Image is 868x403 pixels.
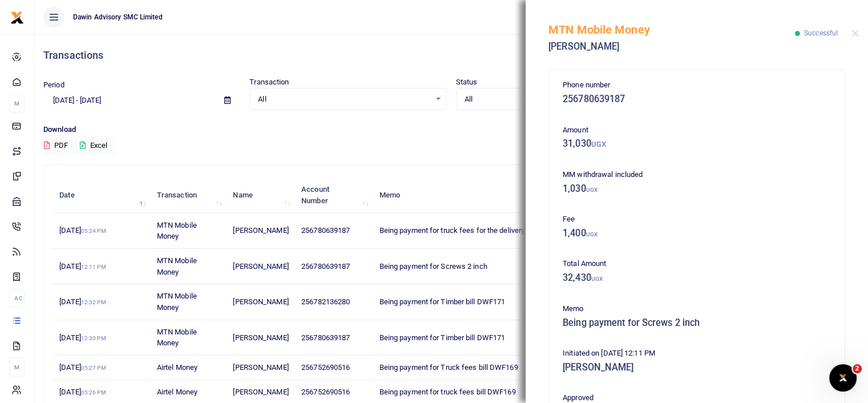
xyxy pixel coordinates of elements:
span: Being payment for Timber bill DWF171 [380,333,506,342]
li: M [9,94,25,113]
small: 12:32 PM [81,299,106,305]
p: Phone number [563,79,831,91]
small: 05:27 PM [81,365,106,371]
span: [PERSON_NAME] [233,363,288,372]
span: All [258,94,430,105]
h5: [PERSON_NAME] [548,41,795,53]
span: [DATE] [59,297,106,306]
iframe: Intercom live chat [829,364,857,392]
p: Amount [563,124,831,136]
small: UGX [591,140,606,148]
h5: 256780639187 [563,94,831,105]
span: 2 [853,364,862,373]
h5: Being payment for Screws 2 inch [563,317,831,329]
button: Close [851,30,859,37]
span: Successful [804,29,838,37]
span: 256780639187 [301,262,350,271]
input: select period [43,91,215,110]
p: Total Amount [563,258,831,270]
h5: MTN Mobile Money [548,23,795,37]
th: Name: activate to sort column ascending [227,178,295,213]
span: Airtel Money [157,388,197,396]
span: 256752690516 [301,363,350,372]
li: Ac [9,289,25,308]
span: [PERSON_NAME] [233,226,288,235]
span: 256752690516 [301,388,350,396]
span: All [465,94,636,105]
span: [DATE] [59,262,106,271]
span: [PERSON_NAME] [233,388,288,396]
span: 256780639187 [301,226,350,235]
th: Date: activate to sort column descending [53,178,151,213]
span: [PERSON_NAME] [233,297,288,306]
h5: 32,430 [563,272,831,284]
button: PDF [43,136,68,155]
label: Transaction [249,76,289,88]
li: M [9,358,25,377]
img: logo-small [10,11,24,25]
h5: 1,030 [563,183,831,195]
span: [PERSON_NAME] [233,333,288,342]
a: logo-small logo-large logo-large [10,13,24,21]
span: MTN Mobile Money [157,256,197,276]
p: Memo [563,303,831,315]
p: Initiated on [DATE] 12:11 PM [563,348,831,360]
small: 05:26 PM [81,389,106,396]
h4: Transactions [43,49,859,62]
span: MTN Mobile Money [157,221,197,241]
small: UGX [586,231,597,237]
p: MM withdrawal included [563,169,831,181]
h5: 1,400 [563,228,831,239]
button: Excel [70,136,117,155]
p: Fee [563,213,831,225]
span: MTN Mobile Money [157,328,197,348]
span: Airtel Money [157,363,197,372]
small: UGX [586,187,597,193]
label: Period [43,79,64,91]
span: [DATE] [59,333,106,342]
span: Being payment for Timber bill DWF171 [380,297,506,306]
span: Dawin Advisory SMC Limited [68,12,167,22]
p: Download [43,124,859,136]
h5: [PERSON_NAME] [563,362,831,373]
small: 12:11 PM [81,264,106,270]
span: [DATE] [59,226,106,235]
label: Status [456,76,478,88]
small: 12:30 PM [81,335,106,341]
span: [DATE] [59,363,106,372]
span: Being payment for truck fees for the delivery of laundry table [380,226,577,235]
small: UGX [591,276,603,282]
span: 256780639187 [301,333,350,342]
th: Account Number: activate to sort column ascending [295,178,373,213]
span: Being payment for truck fees bill DWF169 [380,388,516,396]
span: Being payment for Screws 2 inch [380,262,487,271]
th: Memo: activate to sort column ascending [373,178,600,213]
th: Transaction: activate to sort column ascending [151,178,227,213]
span: 256782136280 [301,297,350,306]
span: MTN Mobile Money [157,292,197,312]
h5: 31,030 [563,138,831,150]
span: [PERSON_NAME] [233,262,288,271]
small: 05:24 PM [81,228,106,234]
span: [DATE] [59,388,106,396]
span: Being payment for Truck fees bill DWF169 [380,363,518,372]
